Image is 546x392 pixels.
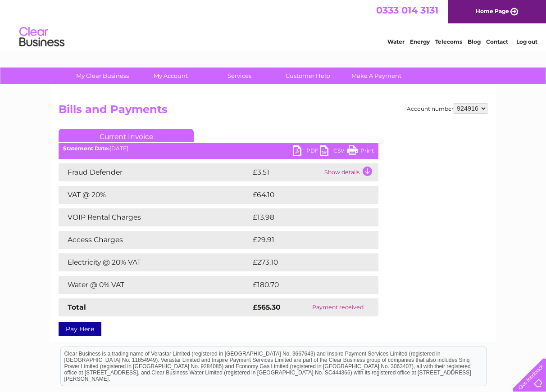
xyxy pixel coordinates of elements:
[59,208,250,226] td: VOIP Rental Charges
[387,38,405,45] a: Water
[59,163,250,181] td: Fraud Defender
[250,231,359,249] td: £29.91
[250,208,359,226] td: £13.98
[486,38,508,45] a: Contact
[322,163,378,181] td: Show details
[320,145,347,158] a: CSV
[59,145,378,152] div: [DATE]
[68,303,86,311] strong: Total
[59,253,250,271] td: Electricity @ 20% VAT
[59,103,487,120] h2: Bills and Payments
[63,145,109,152] b: Statement Date:
[407,103,487,114] div: Account number
[250,253,362,271] td: £273.10
[293,145,320,158] a: PDF
[202,68,277,84] a: Services
[59,276,250,294] td: Water @ 0% VAT
[339,68,414,84] a: Make A Payment
[59,186,250,204] td: VAT @ 20%
[435,38,462,45] a: Telecoms
[59,322,101,336] a: Pay Here
[347,145,374,158] a: Print
[253,303,281,311] strong: £565.30
[271,68,345,84] a: Customer Help
[410,38,430,45] a: Energy
[250,186,359,204] td: £64.10
[468,38,481,45] a: Blog
[376,5,438,16] a: 0333 014 3131
[250,163,322,181] td: £3.51
[59,129,194,142] a: Current Invoice
[516,38,537,45] a: Log out
[61,5,487,44] div: Clear Business is a trading name of Verastar Limited (registered in [GEOGRAPHIC_DATA] No. 3667643...
[65,68,140,84] a: My Clear Business
[297,298,378,316] td: Payment received
[59,231,250,249] td: Access Charges
[19,23,65,51] img: logo.png
[250,276,362,294] td: £180.70
[134,68,208,84] a: My Account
